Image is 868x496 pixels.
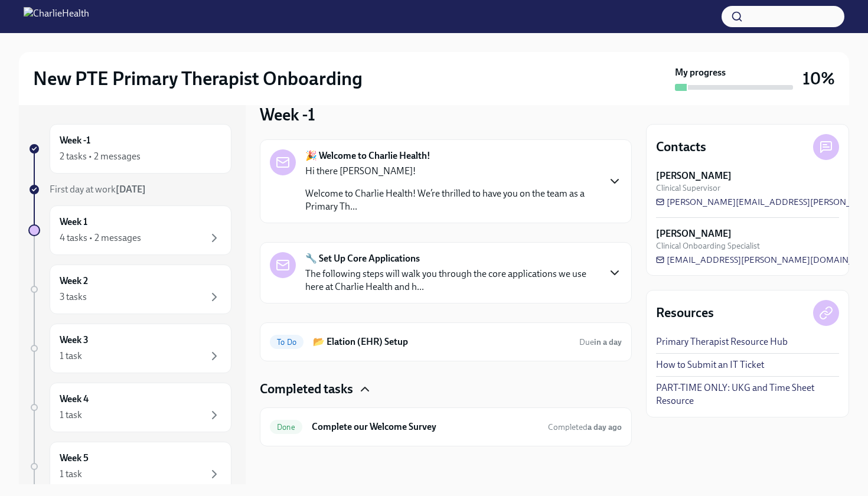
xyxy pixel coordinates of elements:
a: Week 41 task [28,383,231,432]
strong: My progress [675,66,726,79]
span: Due [579,337,622,347]
a: How to Submit an IT Ticket [656,358,764,371]
span: First day at work [50,184,146,195]
strong: 🔧 Set Up Core Applications [305,252,420,265]
h4: Completed tasks [260,380,353,398]
p: The following steps will walk you through the core applications we use here at Charlie Health and... [305,267,598,293]
div: 2 tasks • 2 messages [60,150,141,163]
h2: New PTE Primary Therapist Onboarding [33,67,363,90]
span: Clinical Onboarding Specialist [656,240,760,252]
a: DoneComplete our Welcome SurveyCompleteda day ago [270,417,622,436]
span: October 10th, 2025 10:00 [579,337,622,348]
img: CharlieHealth [24,7,89,26]
a: Week 14 tasks • 2 messages [28,205,231,255]
strong: [DATE] [116,184,146,195]
a: Primary Therapist Resource Hub [656,335,788,348]
h4: Contacts [656,138,706,156]
h6: Week -1 [60,134,90,147]
h3: Week -1 [260,104,315,125]
h4: Resources [656,304,714,322]
a: PART-TIME ONLY: UKG and Time Sheet Resource [656,381,839,407]
a: Week 31 task [28,324,231,373]
strong: [PERSON_NAME] [656,227,732,240]
span: Done [270,423,302,432]
h6: Week 5 [60,452,89,465]
span: Clinical Supervisor [656,182,720,194]
div: 1 task [60,350,82,363]
p: Welcome to Charlie Health! We’re thrilled to have you on the team as a Primary Th... [305,187,598,213]
div: 1 task [60,468,82,481]
h6: Week 2 [60,275,88,288]
h6: Week 4 [60,393,89,406]
h6: 📂 Elation (EHR) Setup [313,335,570,348]
div: 1 task [60,409,82,422]
h3: 10% [802,68,835,89]
a: To Do📂 Elation (EHR) SetupDuein a day [270,332,622,351]
span: Completed [548,422,622,432]
h6: Complete our Welcome Survey [312,420,539,433]
span: To Do [270,338,304,347]
div: Completed tasks [260,380,632,398]
h6: Week 1 [60,216,87,229]
strong: 🎉 Welcome to Charlie Health! [305,149,430,162]
strong: a day ago [588,422,622,432]
span: October 6th, 2025 16:27 [548,422,622,433]
div: 3 tasks [60,291,87,304]
a: First day at work[DATE] [28,183,231,196]
a: Week 51 task [28,442,231,491]
strong: [PERSON_NAME] [656,169,732,182]
p: Hi there [PERSON_NAME]! [305,165,598,178]
a: Week 23 tasks [28,265,231,314]
a: Week -12 tasks • 2 messages [28,124,231,174]
strong: in a day [594,337,622,347]
h6: Week 3 [60,334,89,347]
div: 4 tasks • 2 messages [60,231,141,244]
